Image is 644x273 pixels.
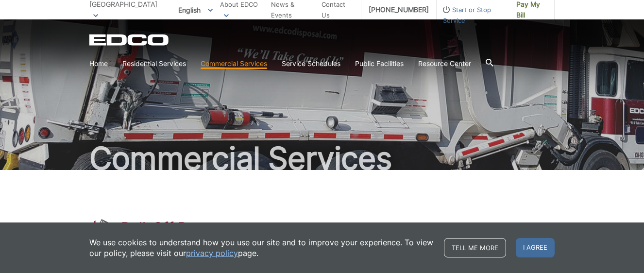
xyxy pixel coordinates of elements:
[121,219,219,236] h1: Roll-Off Boxes
[89,58,108,69] a: Home
[89,34,170,46] a: EDCD logo. Return to the homepage.
[444,238,506,257] a: Tell me more
[89,237,434,258] p: We use cookies to understand how you use our site and to improve your experience. To view our pol...
[355,58,404,69] a: Public Facilities
[89,143,555,174] h2: Commercial Services
[201,58,267,69] a: Commercial Services
[171,2,220,18] span: English
[418,58,471,69] a: Resource Center
[186,248,238,258] a: privacy policy
[516,238,555,257] span: I agree
[282,58,340,69] a: Service Schedules
[122,58,186,69] a: Residential Services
